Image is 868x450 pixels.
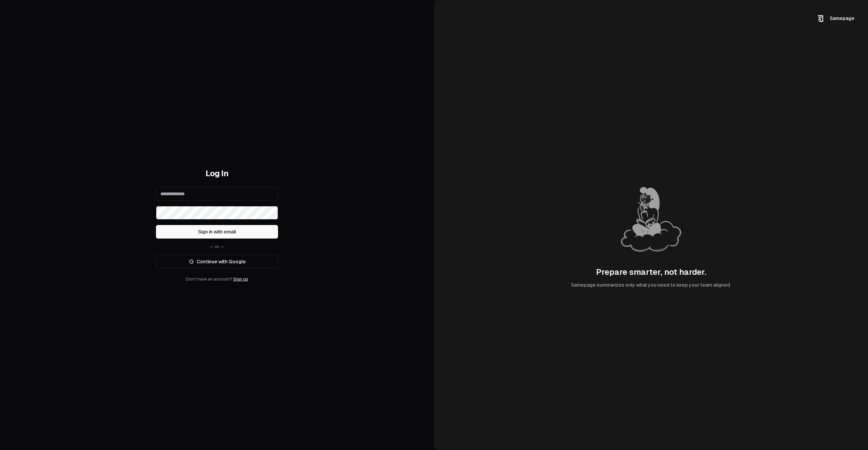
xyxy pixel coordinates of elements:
[233,277,248,282] a: Sign up
[596,267,706,278] div: Prepare smarter, not harder.
[571,282,731,288] div: Samepage summarizes only what you need to keep your team aligned.
[156,277,278,282] div: Don't have an account?
[830,16,854,21] span: Samepage
[156,225,278,239] button: Sign in with email
[156,244,278,249] div: — or —
[156,255,278,268] a: Continue with Google
[156,168,278,179] h1: Log In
